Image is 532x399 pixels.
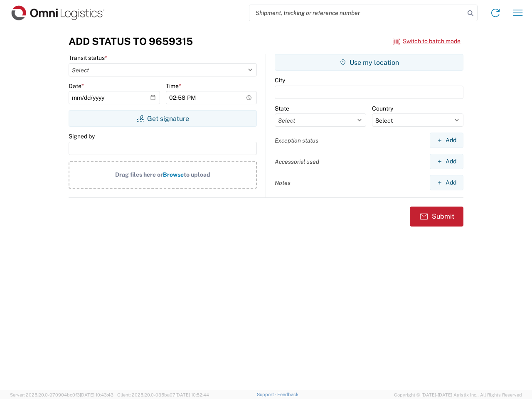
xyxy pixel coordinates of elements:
[69,110,257,127] button: Get signature
[69,35,193,47] h3: Add Status to 9659315
[275,158,319,165] label: Accessorial used
[275,76,285,84] label: City
[249,5,465,21] input: Shipment, tracking or reference number
[393,34,461,48] button: Switch to batch mode
[69,133,95,140] label: Signed by
[430,175,463,190] button: Add
[410,207,463,227] button: Submit
[257,392,278,397] a: Support
[184,171,210,178] span: to upload
[277,392,298,397] a: Feedback
[275,54,463,71] button: Use my location
[275,137,318,144] label: Exception status
[69,82,84,90] label: Date
[430,154,463,169] button: Add
[80,392,113,397] span: [DATE] 10:43:43
[430,133,463,148] button: Add
[115,171,163,178] span: Drag files here or
[10,392,113,397] span: Server: 2025.20.0-970904bc0f3
[275,105,289,112] label: State
[394,391,522,399] span: Copyright © [DATE]-[DATE] Agistix Inc., All Rights Reserved
[69,54,107,62] label: Transit status
[275,179,291,187] label: Notes
[166,82,181,90] label: Time
[163,171,184,178] span: Browse
[175,392,209,397] span: [DATE] 10:52:44
[372,105,393,112] label: Country
[117,392,209,397] span: Client: 2025.20.0-035ba07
